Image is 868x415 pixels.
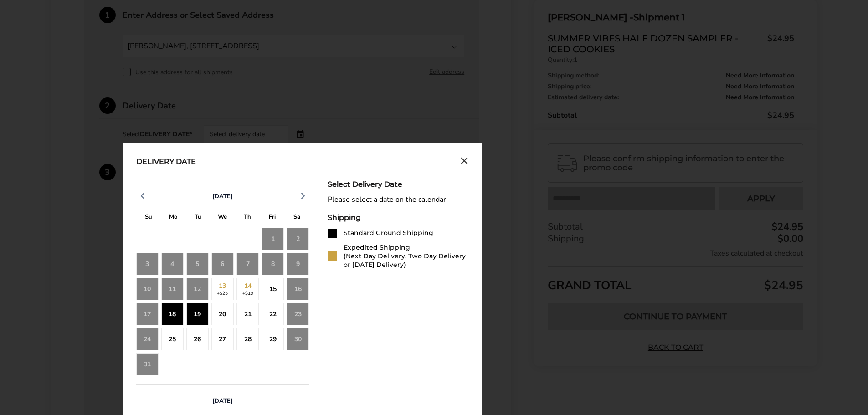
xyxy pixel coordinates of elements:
[235,211,260,225] div: T
[136,157,196,167] div: Delivery Date
[210,211,235,225] div: W
[209,192,236,200] button: [DATE]
[461,157,468,167] button: Close calendar
[185,211,210,225] div: T
[328,213,468,222] div: Shipping
[212,397,233,405] span: [DATE]
[136,211,161,225] div: S
[328,180,468,189] div: Select Delivery Date
[161,211,185,225] div: M
[209,397,236,405] button: [DATE]
[328,195,468,204] div: Please select a date on the calendar
[284,211,309,225] div: S
[260,211,284,225] div: F
[212,192,233,200] span: [DATE]
[344,229,433,237] div: Standard Ground Shipping
[344,243,468,269] div: Expedited Shipping (Next Day Delivery, Two Day Delivery or [DATE] Delivery)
